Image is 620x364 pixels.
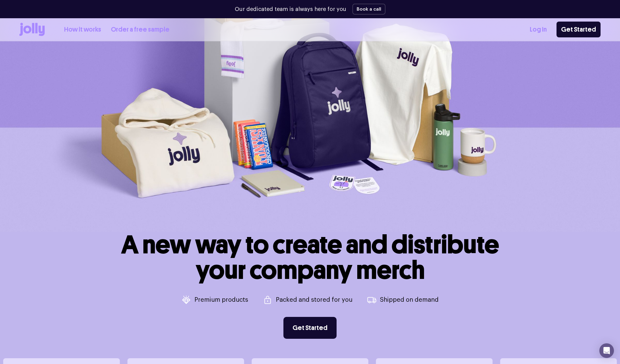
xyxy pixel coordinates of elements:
[235,5,346,13] p: Our dedicated team is always here for you
[64,25,101,35] a: How it works
[380,297,439,303] p: Shipped on demand
[599,343,614,358] div: Open Intercom Messenger
[283,317,337,339] a: Get Started
[194,297,248,303] p: Premium products
[276,297,352,303] p: Packed and stored for you
[352,4,385,15] button: Book a call
[530,25,547,35] a: Log In
[121,232,499,283] h1: A new way to create and distribute your company merch
[557,22,601,37] a: Get Started
[111,25,170,35] a: Order a free sample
